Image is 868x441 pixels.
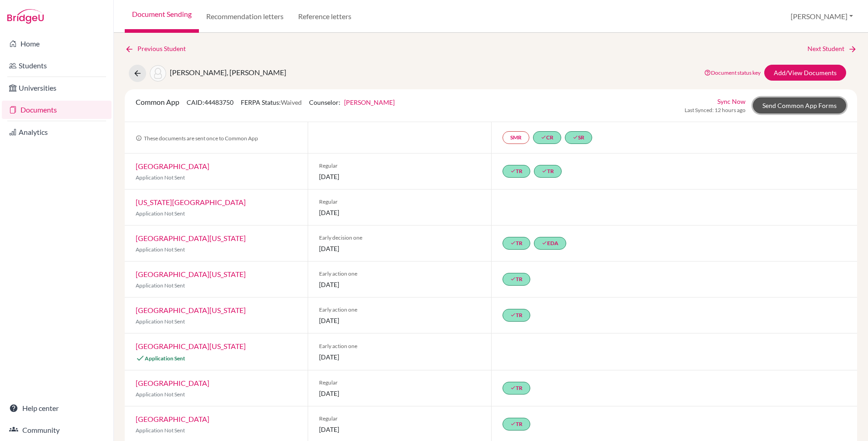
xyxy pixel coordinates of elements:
a: doneTR [503,273,530,286]
a: Community [2,421,112,439]
a: doneTR [503,382,530,395]
span: Common App [136,97,179,106]
a: doneCR [533,131,561,144]
span: Application Not Sent [136,282,185,289]
a: Home [2,35,112,53]
span: [DATE] [319,425,480,434]
span: [PERSON_NAME], [PERSON_NAME] [170,68,286,77]
span: These documents are sent once to Common App [136,135,258,142]
span: [DATE] [319,316,480,325]
a: [GEOGRAPHIC_DATA][US_STATE] [136,234,246,242]
span: Application Not Sent [136,246,185,253]
a: doneEDA [534,237,566,250]
a: Add/View Documents [764,65,846,81]
span: Last Synced: 12 hours ago [685,106,746,114]
a: Analytics [2,123,112,141]
a: Next Student [807,44,857,54]
a: SMR [503,131,529,144]
span: [DATE] [319,172,480,181]
i: done [542,168,547,174]
a: Universities [2,79,112,97]
span: Regular [319,198,480,206]
span: Regular [319,162,480,170]
a: [GEOGRAPHIC_DATA] [136,162,209,170]
a: Send Common App Forms [753,97,846,113]
span: Early decision one [319,234,480,242]
a: [GEOGRAPHIC_DATA][US_STATE] [136,306,246,314]
i: done [510,385,516,390]
button: [PERSON_NAME] [787,8,857,25]
span: Application Not Sent [136,391,185,398]
span: Regular [319,379,480,387]
span: Waived [281,98,302,106]
a: [PERSON_NAME] [344,98,395,106]
span: Regular [319,415,480,423]
a: [US_STATE][GEOGRAPHIC_DATA] [136,198,246,206]
i: done [541,134,546,140]
span: [DATE] [319,208,480,217]
a: [GEOGRAPHIC_DATA][US_STATE] [136,342,246,350]
span: Application Not Sent [136,174,185,181]
i: done [510,421,516,426]
a: doneSR [565,131,592,144]
i: done [510,240,516,246]
span: Early action one [319,342,480,350]
span: CAID: 44483750 [187,98,233,106]
a: [GEOGRAPHIC_DATA] [136,415,209,423]
span: FERPA Status: [241,98,302,106]
a: Students [2,56,112,75]
a: doneTR [503,309,530,322]
a: doneTR [503,237,530,250]
i: done [510,276,516,282]
img: Bridge-U [7,9,44,24]
i: done [542,240,547,246]
span: Application Not Sent [136,318,185,325]
span: [DATE] [319,389,480,398]
i: done [510,312,516,318]
span: Application Not Sent [136,427,185,434]
a: Sync Now [717,97,746,106]
span: Counselor: [309,98,395,106]
span: [DATE] [319,280,480,289]
i: done [573,134,578,140]
span: [DATE] [319,244,480,253]
i: done [510,168,516,174]
span: Early action one [319,270,480,278]
a: Documents [2,101,112,119]
span: Early action one [319,306,480,314]
span: Application Not Sent [136,210,185,217]
span: [DATE] [319,352,480,362]
a: Help center [2,399,112,417]
a: Previous Student [125,44,193,54]
a: [GEOGRAPHIC_DATA][US_STATE] [136,270,246,278]
a: doneTR [503,418,530,431]
span: Application Sent [145,355,185,362]
a: Document status key [704,69,761,76]
a: doneTR [503,165,530,178]
a: [GEOGRAPHIC_DATA] [136,379,209,387]
a: doneTR [534,165,562,178]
